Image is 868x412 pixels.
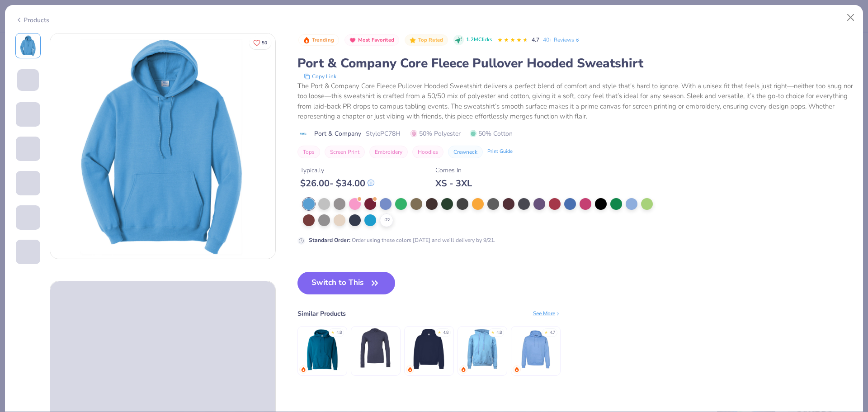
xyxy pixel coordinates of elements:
[383,217,390,223] span: + 22
[297,55,853,72] div: Port & Company Core Fleece Pullover Hooded Sweatshirt
[16,264,17,289] img: User generated content
[314,129,361,138] span: Port & Company
[303,37,310,44] img: Trending sort
[412,146,443,158] button: Hoodies
[550,330,555,336] div: 4.7
[438,330,441,333] div: ★
[487,148,513,156] div: Print Guide
[369,146,408,158] button: Embroidery
[16,195,17,220] img: User generated content
[496,330,502,336] div: 4.8
[461,327,504,370] img: Fresh Prints Bond St Hoodie
[418,38,443,43] span: Top Rated
[17,35,39,57] img: Front
[344,34,399,46] button: Badge Button
[435,166,472,175] div: Comes In
[325,146,365,158] button: Screen Print
[466,36,492,44] span: 1.2M Clicks
[16,230,17,254] img: User generated content
[543,36,580,44] a: 40+ Reviews
[297,130,310,137] img: brand logo
[300,178,374,189] div: $ 26.00 - $ 34.00
[301,327,344,370] img: Gildan Adult Heavy Blend 8 Oz. 50/50 Hooded Sweatshirt
[301,367,306,372] img: trending.gif
[262,41,267,45] span: 50
[297,272,396,294] button: Switch to This
[533,309,561,317] div: See More
[514,327,557,370] img: Hanes Unisex 7.8 Oz. Ecosmart 50/50 Pullover Hooded Sweatshirt
[470,129,513,138] span: 50% Cotton
[309,237,350,244] strong: Standard Order :
[50,33,275,259] img: Front
[461,367,466,372] img: trending.gif
[298,34,339,46] button: Badge Button
[544,330,548,333] div: ★
[301,72,339,81] button: copy to clipboard
[297,81,853,122] div: The Port & Company Core Fleece Pullover Hooded Sweatshirt delivers a perfect blend of comfort and...
[300,166,374,175] div: Typically
[297,146,320,158] button: Tops
[331,330,335,333] div: ★
[349,37,356,44] img: Most Favorited sort
[15,15,49,25] div: Products
[435,178,472,189] div: XS - 3XL
[491,330,495,333] div: ★
[16,127,17,151] img: User generated content
[358,38,394,43] span: Most Favorited
[407,367,413,372] img: trending.gif
[405,34,448,46] button: Badge Button
[297,309,346,318] div: Similar Products
[354,327,397,370] img: Bella + Canvas Unisex Jersey Long Sleeve Hoodie
[532,36,539,43] span: 4.7
[16,161,17,185] img: User generated content
[409,37,416,44] img: Top Rated sort
[514,367,519,372] img: trending.gif
[366,129,401,138] span: Style PC78H
[497,33,528,47] div: 4.7 Stars
[309,236,495,244] div: Order using these colors [DATE] and we’ll delivery by 9/21.
[312,38,334,43] span: Trending
[410,129,461,138] span: 50% Polyester
[842,9,859,26] button: Close
[249,36,271,49] button: Like
[448,146,483,158] button: Crewneck
[407,327,450,370] img: Fresh Prints Boston Heavyweight Hoodie
[336,330,342,336] div: 4.8
[443,330,448,336] div: 4.8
